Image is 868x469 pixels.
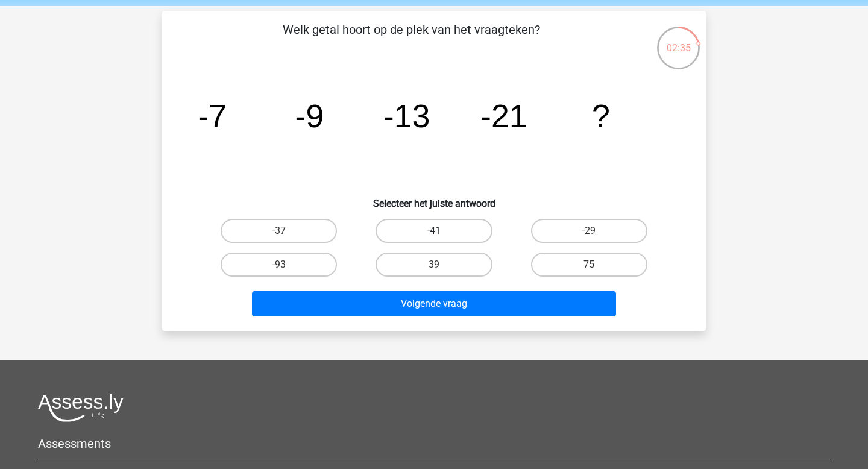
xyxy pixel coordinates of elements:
label: -93 [221,253,337,277]
label: -29 [531,219,647,243]
tspan: -21 [480,98,527,134]
label: -37 [221,219,337,243]
label: 75 [531,253,647,277]
h5: Assessments [38,436,830,451]
tspan: -7 [198,98,227,134]
label: -41 [376,219,492,243]
tspan: -13 [383,98,430,134]
div: 02:35 [656,25,701,55]
label: 39 [376,253,492,277]
h6: Selecteer het juiste antwoord [181,188,687,209]
tspan: ? [592,98,610,134]
tspan: -9 [295,98,324,134]
img: Assessly logo [38,394,124,422]
button: Volgende vraag [252,291,617,316]
p: Welk getal hoort op de plek van het vraagteken? [181,20,641,57]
